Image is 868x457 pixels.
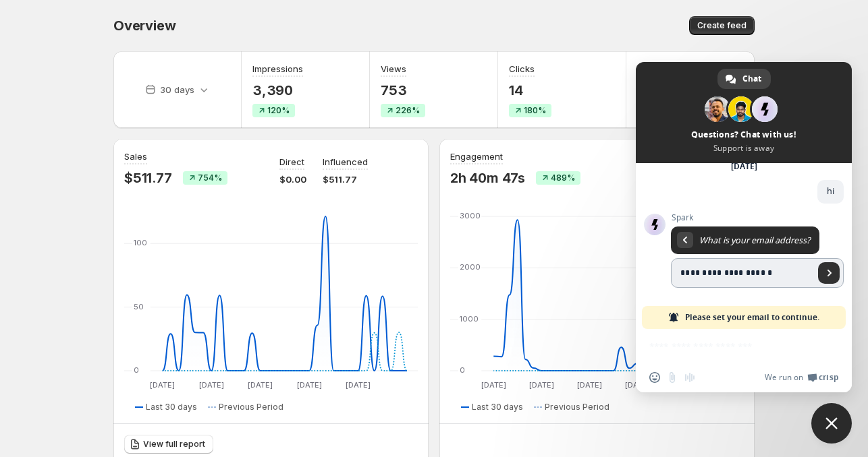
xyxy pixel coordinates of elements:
span: What is your email address? [699,235,810,246]
a: View full report [124,435,213,454]
span: 120% [267,105,290,116]
span: 489% [551,173,575,183]
text: 0 [134,365,139,375]
text: [DATE] [150,380,175,390]
p: $511.77 [124,170,172,186]
div: Return to message [677,232,693,248]
text: 100 [134,238,147,247]
span: Please set your email to continue. [685,306,819,329]
text: 3000 [460,211,481,220]
text: 0 [460,365,465,375]
span: Crisp [819,372,838,383]
h3: Clicks [509,62,535,75]
text: [DATE] [248,380,273,390]
span: Overview [113,18,175,34]
h3: Engagement [450,150,503,163]
text: 50 [134,302,144,311]
p: $0.00 [279,173,306,186]
div: Chat [717,69,771,89]
span: 226% [396,105,420,116]
p: 30 days [160,83,194,96]
p: $511.77 [323,173,368,186]
text: [DATE] [297,380,322,390]
text: 2000 [460,262,481,272]
h3: Views [381,62,406,75]
span: View full report [143,439,205,450]
span: 180% [524,105,546,116]
p: 14 [509,82,551,98]
span: Send [818,262,840,284]
span: hi [827,185,834,197]
p: 2h 40m 47s [450,170,525,186]
span: Spark [671,213,844,222]
input: Enter your email address... [671,258,814,288]
text: [DATE] [577,380,602,390]
h3: Sales [124,150,147,163]
p: 753 [381,82,425,98]
span: Create feed [697,20,747,31]
h3: Impressions [252,62,303,75]
p: Influenced [323,155,368,169]
p: Direct [279,155,304,169]
text: [DATE] [199,380,224,390]
text: [DATE] [529,380,554,390]
span: Last 30 days [472,402,523,413]
span: Chat [742,69,761,89]
span: We run on [765,372,803,383]
div: [DATE] [731,162,757,171]
text: [DATE] [481,380,506,390]
div: Close chat [811,403,852,444]
span: Previous Period [545,402,609,413]
span: Insert an emoji [649,372,660,383]
text: [DATE] [346,380,371,390]
span: 754% [198,173,222,183]
span: Previous Period [219,402,283,413]
a: We run onCrisp [765,372,838,383]
p: 3,390 [252,82,303,98]
text: [DATE] [625,380,650,390]
button: Create feed [689,16,755,35]
text: 1000 [460,314,479,324]
span: Last 30 days [146,402,197,413]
